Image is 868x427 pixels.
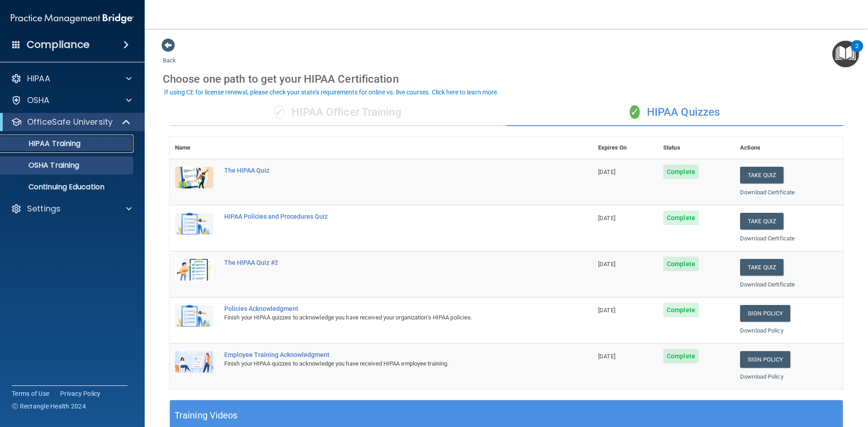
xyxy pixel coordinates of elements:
div: HIPAA Policies and Procedures Quiz [224,213,547,220]
a: OSHA [11,95,132,106]
a: Sign Policy [740,351,790,368]
span: ✓ [274,105,284,119]
th: Status [658,137,735,159]
p: OSHA Training [6,161,79,170]
span: Ⓒ Rectangle Health 2024 [12,402,86,411]
span: Complete [663,349,699,363]
a: Settings [11,203,132,214]
span: [DATE] [598,307,615,314]
span: [DATE] [598,215,615,221]
th: Expires On [593,137,658,159]
span: Complete [663,164,699,179]
a: Download Certificate [740,235,795,242]
p: OfficeSafe University [27,117,113,127]
span: Complete [663,303,699,317]
div: The HIPAA Quiz [224,167,547,174]
div: Finish your HIPAA quizzes to acknowledge you have received HIPAA employee training. [224,358,547,369]
h5: Training Videos [175,408,238,423]
span: [DATE] [598,261,615,267]
span: Complete [663,257,699,271]
a: Back [163,46,176,64]
button: Take Quiz [740,167,783,183]
div: Employee Training Acknowledgment [224,351,547,358]
h4: Compliance [27,38,90,51]
a: Download Policy [740,373,783,380]
span: Complete [663,211,699,225]
span: [DATE] [598,169,615,175]
a: Sign Policy [740,305,790,322]
img: PMB logo [11,9,134,28]
div: HIPAA Quizzes [506,99,843,126]
span: [DATE] [598,353,615,360]
button: If using CE for license renewal, please check your state's requirements for online vs. live cours... [163,88,500,97]
a: Terms of Use [12,389,49,398]
a: Download Policy [740,327,783,334]
th: Name [170,137,219,159]
a: Privacy Policy [60,389,101,398]
div: Choose one path to get your HIPAA Certification [163,66,850,92]
button: Take Quiz [740,259,783,276]
span: ✓ [630,105,640,119]
p: Settings [27,203,61,214]
div: The HIPAA Quiz #2 [224,259,547,266]
th: Actions [735,137,843,159]
a: Download Certificate [740,281,795,288]
div: HIPAA Officer Training [170,99,506,126]
button: Take Quiz [740,213,783,230]
p: HIPAA Training [6,139,80,148]
div: Policies Acknowledgment [224,305,547,312]
p: Continuing Education [6,183,129,192]
p: HIPAA [27,73,50,84]
div: 2 [855,46,859,58]
div: If using CE for license renewal, please check your state's requirements for online vs. live cours... [164,89,499,95]
a: Download Certificate [740,189,795,196]
a: HIPAA [11,73,132,84]
p: OSHA [27,95,50,106]
a: OfficeSafe University [11,117,131,127]
button: Open Resource Center, 2 new notifications [832,41,859,67]
div: Finish your HIPAA quizzes to acknowledge you have received your organization’s HIPAA policies. [224,312,547,323]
